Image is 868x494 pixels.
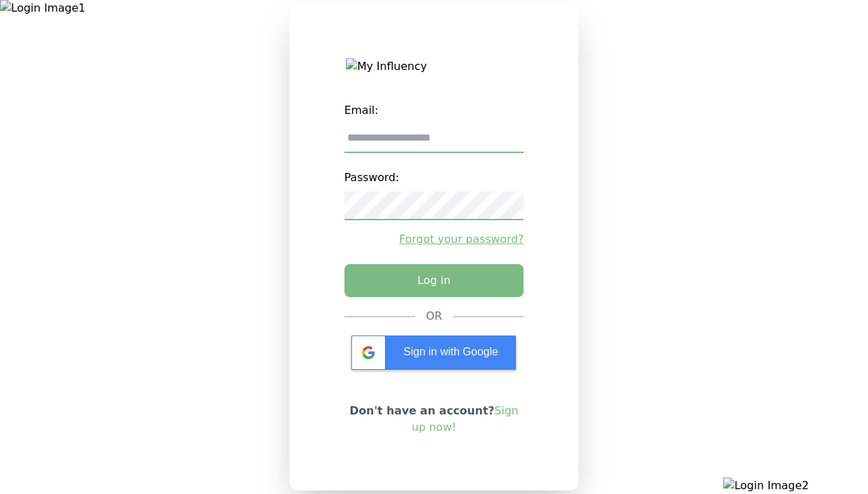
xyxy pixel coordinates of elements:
[346,58,521,75] img: My Influency
[351,336,516,370] div: Sign in with Google
[344,264,524,297] button: Log in
[344,231,524,248] a: Forgot your password?
[344,97,524,124] label: Email:
[344,164,524,191] label: Password:
[403,346,498,357] span: Sign in with Google
[344,403,524,436] p: Don't have an account?
[426,308,443,325] div: OR
[723,478,868,494] img: Login Image2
